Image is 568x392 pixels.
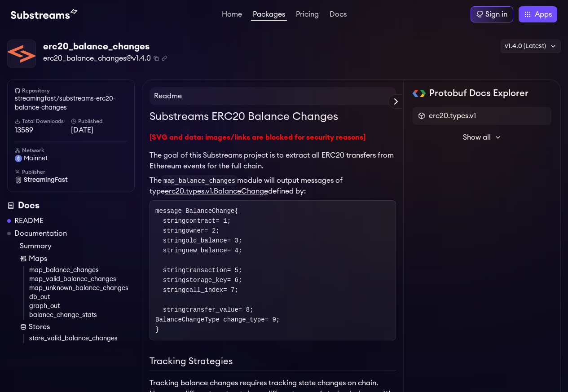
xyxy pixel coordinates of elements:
span: owner ; [155,227,220,234]
span: erc20.types.v1 [429,110,476,121]
span: = [238,306,242,313]
div: Sign in [485,9,507,20]
button: Copy .spkg link to clipboard [162,56,167,61]
span: = [216,217,219,225]
span: = [227,237,231,244]
span: transfer_value ; [155,306,253,313]
span: [DATE] [71,125,127,136]
span: string [163,286,185,294]
img: Store icon [20,323,27,330]
span: = [227,277,231,284]
div: erc20_balance_changes [43,40,167,53]
span: new_balance ; [155,247,242,254]
p: The module will output messages of type defined by: [150,175,396,197]
button: Show all [413,128,551,146]
span: BalanceChange [185,207,234,215]
h6: Total Downloads [15,118,71,125]
img: Package Logo [8,40,35,68]
a: Stores [20,322,135,332]
p: The goal of this Substreams project is to extract all ERC20 transfers from Ethereum events for th... [150,150,396,172]
a: Documentation [14,228,67,239]
span: old_balance ; [155,237,242,244]
span: 7 [231,286,234,294]
span: 9 [272,316,276,323]
span: contract ; [155,217,231,225]
span: string [163,217,185,225]
span: string [163,227,185,234]
span: 8 [246,306,250,313]
a: README [14,216,44,226]
span: = [227,267,231,274]
span: string [163,247,185,254]
img: mainnet [15,155,22,162]
div: Docs [7,199,135,212]
h6: Published [71,118,127,125]
span: BalanceChangeType change_type ; [155,316,280,323]
span: message [155,207,182,215]
span: { [155,207,238,215]
span: 4 [234,247,238,254]
img: github [15,88,20,93]
span: = [227,247,231,254]
h2: Protobuf Docs Explorer [429,87,528,100]
img: Substream's logo [11,9,77,20]
span: = [265,316,269,323]
span: string [163,267,185,274]
div: v1.4.0 (Latest) [501,40,561,53]
span: 13589 [15,125,71,136]
span: storage_key ; [155,277,242,284]
span: string [163,237,185,244]
span: mainnet [24,154,48,163]
span: 6 [234,277,238,284]
h4: Readme [150,87,396,105]
span: Apps [535,9,552,20]
a: erc20.types.v1.BalanceChange [165,188,268,195]
h2: Tracking Strategies [150,355,396,370]
a: Docs [328,11,348,20]
h6: Repository [15,87,127,94]
span: Show all [463,132,491,143]
a: store_valid_balance_changes [29,334,135,343]
a: map_balance_changes [29,266,135,275]
a: [SVG and data: images/links are blocked for security reasons] [150,134,365,141]
a: graph_out [29,302,135,311]
a: db_out [29,293,135,302]
a: StreamingFast [15,176,127,185]
span: 3 [234,237,238,244]
span: string [163,277,185,284]
a: Sign in [471,6,513,22]
a: Pricing [294,11,321,20]
span: transaction ; [155,267,242,274]
a: streamingfast/substreams-erc20-balance-changes [15,94,127,112]
code: map_balance_changes [162,175,237,186]
span: StreamingFast [24,176,68,185]
span: string [163,306,185,313]
img: Map icon [20,255,27,262]
a: map_unknown_balance_changes [29,284,135,293]
h6: Publisher [15,168,127,176]
a: Maps [20,253,135,264]
a: mainnet [15,154,127,163]
span: 5 [234,267,238,274]
span: call_index ; [155,286,238,294]
span: = [204,227,208,234]
span: 1 [223,217,227,225]
span: erc20_balance_changes@v1.4.0 [43,53,151,64]
img: Protobuf [413,90,426,97]
h1: Substreams ERC20 Balance Changes [150,109,396,125]
span: = [223,286,227,294]
a: Summary [20,241,135,251]
h6: Network [15,147,127,154]
button: Copy package name and version [154,56,159,61]
a: Packages [251,11,287,21]
a: Home [220,11,244,20]
a: balance_change_stats [29,311,135,320]
span: 2 [212,227,216,234]
a: map_valid_balance_changes [29,275,135,284]
span: } [155,326,159,333]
